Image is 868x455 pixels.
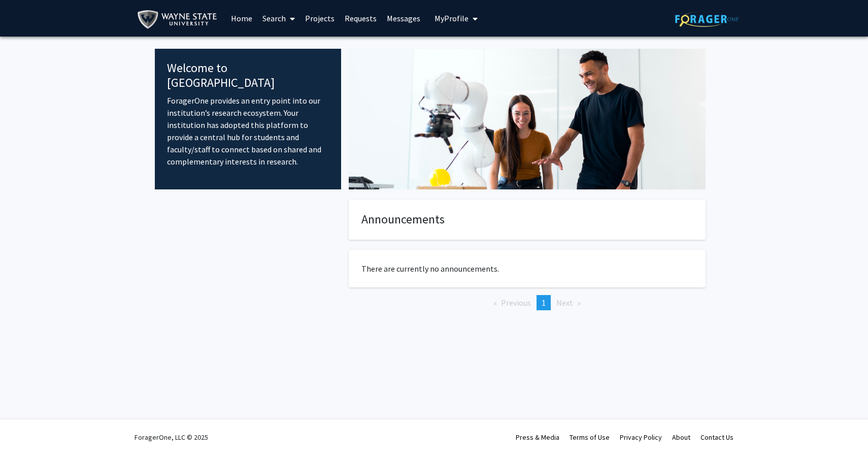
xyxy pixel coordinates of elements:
span: Previous [501,298,531,308]
a: About [672,433,690,442]
a: Contact Us [700,433,733,442]
h4: Welcome to [GEOGRAPHIC_DATA] [167,61,329,90]
a: Projects [300,1,340,36]
div: ForagerOne, LLC © 2025 [135,419,208,455]
a: Messages [382,1,425,36]
h4: Announcements [361,212,693,227]
ul: Pagination [349,295,706,310]
span: Next [556,298,573,308]
p: ForagerOne provides an entry point into our institution’s research ecosystem. Your institution ha... [167,94,329,168]
a: Press & Media [516,433,559,442]
a: Terms of Use [570,433,610,442]
img: Wayne State University Logo [137,8,222,31]
a: Privacy Policy [620,433,662,442]
span: 1 [542,298,546,308]
span: My Profile [435,13,469,23]
a: Requests [340,1,382,36]
a: Search [257,1,300,36]
img: ForagerOne Logo [675,11,739,27]
img: Cover Image [349,49,706,189]
a: Home [226,1,257,36]
p: There are currently no announcements. [361,263,693,275]
iframe: Chat [8,409,43,447]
